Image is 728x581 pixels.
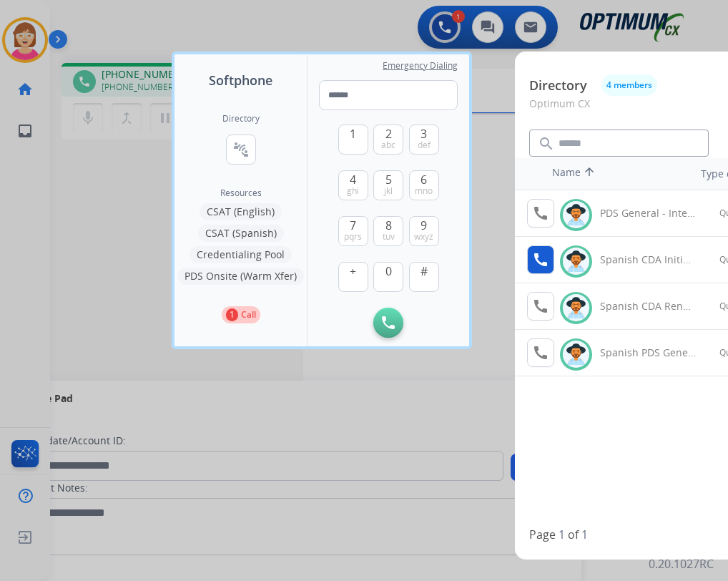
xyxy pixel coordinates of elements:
[420,263,428,280] span: #
[385,125,392,142] span: 2
[338,216,368,246] button: 7pqrs
[414,231,433,243] span: wxyz
[177,268,304,285] button: PDS Onsite (Warm Xfer)
[373,170,403,200] button: 5jkl
[600,346,696,360] div: Spanish PDS General - Internal
[409,170,439,200] button: 6mno
[373,125,403,155] button: 2abc
[529,526,556,543] p: Page
[241,308,256,321] p: Call
[566,204,586,226] img: avatar
[581,165,598,182] mat-icon: arrow_upward
[600,299,696,313] div: Spanish CDA Renewal General - Internal
[200,203,282,220] button: CSAT (English)
[545,158,674,190] th: Name
[409,216,439,246] button: 9wxyz
[532,344,549,361] mat-icon: call
[385,171,392,188] span: 5
[600,206,696,220] div: PDS General - Internal
[601,74,657,96] button: 4 members
[566,297,586,319] img: avatar
[383,231,395,243] span: tuv
[190,246,292,263] button: Credentialing Pool
[420,171,427,188] span: 6
[350,217,356,234] span: 7
[209,70,272,90] span: Softphone
[381,140,395,151] span: abc
[350,171,356,188] span: 4
[385,217,392,234] span: 8
[418,140,431,151] span: def
[222,306,260,323] button: 1Call
[415,185,433,197] span: mno
[232,141,250,158] mat-icon: connect_without_contact
[222,113,260,125] h2: Directory
[350,263,356,280] span: +
[409,262,439,292] button: #
[350,125,356,142] span: 1
[373,216,403,246] button: 8tuv
[649,555,714,572] p: 0.20.1027RC
[226,308,238,321] p: 1
[344,231,362,243] span: pqrs
[409,125,439,155] button: 3def
[566,250,586,273] img: avatar
[373,262,403,292] button: 0
[538,135,555,152] mat-icon: search
[347,185,359,197] span: ghi
[532,251,549,268] mat-icon: call
[384,185,393,197] span: jkl
[383,60,458,72] span: Emergency Dialing
[420,217,427,234] span: 9
[220,187,262,199] span: Resources
[568,526,579,543] p: of
[529,76,587,95] p: Directory
[532,298,549,315] mat-icon: call
[566,343,586,366] img: avatar
[338,262,368,292] button: +
[420,125,427,142] span: 3
[338,125,368,155] button: 1
[382,316,395,329] img: call-button
[385,263,392,280] span: 0
[532,205,549,222] mat-icon: call
[338,170,368,200] button: 4ghi
[198,225,284,242] button: CSAT (Spanish)
[600,253,696,267] div: Spanish CDA Initial General - Internal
